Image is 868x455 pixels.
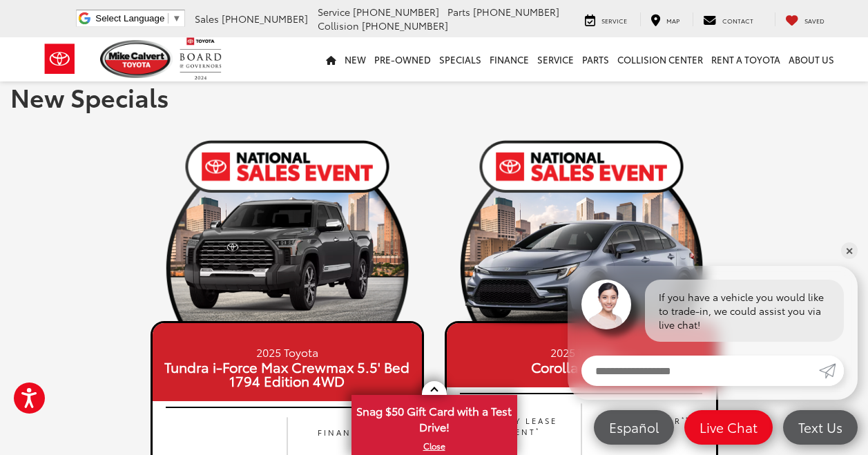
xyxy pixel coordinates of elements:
[473,5,559,19] span: [PHONE_NUMBER]
[318,19,359,32] span: Collision
[613,37,707,81] a: Collision Center
[666,16,679,25] span: Map
[707,37,784,81] a: Rent a Toyota
[10,83,858,110] h1: New Specials
[450,360,713,374] span: Corolla LE FWD
[783,410,858,445] a: Text Us
[575,12,637,26] a: Service
[602,418,666,436] span: Español
[588,415,709,438] p: FINANCE FOR
[353,5,439,19] span: [PHONE_NUMBER]
[435,37,485,81] a: Specials
[156,360,418,387] span: Tundra i-Force Max Crewmax 5.5' Bed 1794 Edition 4WD
[340,37,370,81] a: New
[353,396,516,438] span: Snag $50 Gift Card with a Test Drive!
[775,12,835,26] a: My Saved Vehicles
[594,410,674,445] a: Español
[318,5,350,19] span: Service
[581,356,819,386] input: Enter your message
[722,16,753,25] span: Contact
[445,135,718,321] img: 19_1754319064.png
[294,427,415,449] p: FINANCE FOR
[151,135,424,321] img: 19_1754319064.png
[485,37,533,81] a: Finance
[447,5,470,19] span: Parts
[168,13,168,23] span: ​
[151,193,424,330] img: 25_Tundra_Capstone_Gray_Left
[322,37,340,81] a: Home
[581,280,631,329] img: Agent profile photo
[791,418,849,436] span: Text Us
[784,37,838,81] a: About Us
[156,344,418,360] small: 2025 Toyota
[804,16,824,25] span: Saved
[362,19,448,32] span: [PHONE_NUMBER]
[640,12,690,26] a: Map
[601,16,627,25] span: Service
[195,12,219,26] span: Sales
[578,37,613,81] a: Parts
[693,418,764,436] span: Live Chat
[172,13,181,23] span: ▼
[819,356,844,386] a: Submit
[222,12,308,26] span: [PHONE_NUMBER]
[645,280,844,342] div: If you have a vehicle you would like to trade-in, we could assist you via live chat!
[533,37,578,81] a: Service
[100,40,173,78] img: Mike Calvert Toyota
[684,410,773,445] a: Live Chat
[370,37,435,81] a: Pre-Owned
[34,37,86,81] img: Toyota
[693,12,764,26] a: Contact
[450,344,713,360] small: 2025 Toyota
[95,13,164,23] span: Select Language
[445,193,718,330] img: 25_Corolla_XSE_Celestite_Left
[95,13,181,23] a: Select Language​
